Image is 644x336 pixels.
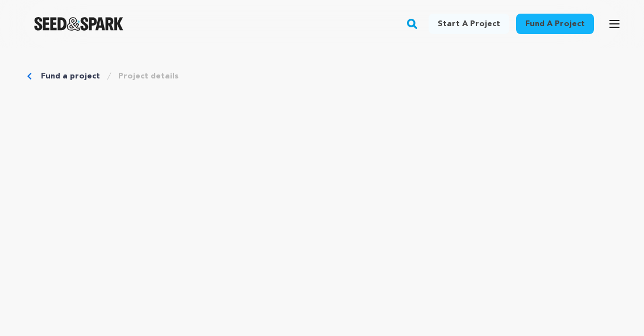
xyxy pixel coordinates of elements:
[41,70,100,82] a: Fund a project
[34,17,123,31] a: Seed&Spark Homepage
[429,14,509,34] a: Start a project
[516,14,594,34] a: Fund a project
[34,17,123,31] img: Seed&Spark Logo Dark Mode
[27,70,617,82] div: Breadcrumb
[118,70,178,82] a: Project details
